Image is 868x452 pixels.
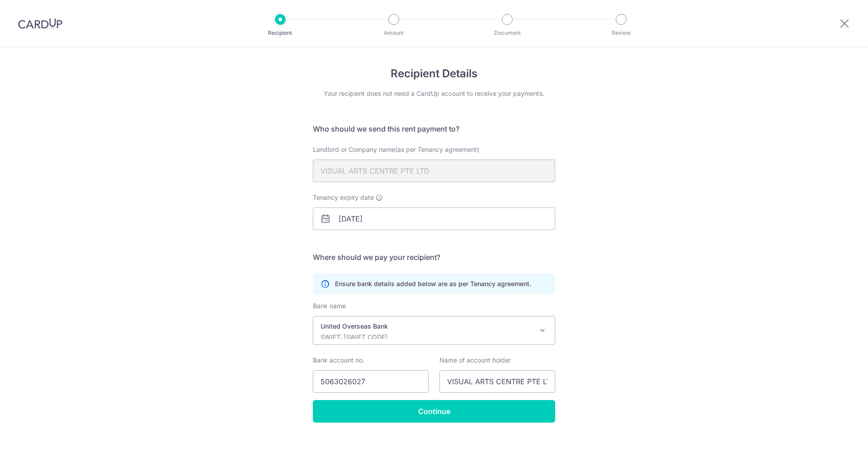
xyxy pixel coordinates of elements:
p: Document [474,28,541,38]
p: Ensure bank details added below are as per Tenancy agreement. [335,279,531,288]
span: United Overseas Bank [313,316,555,345]
p: United Overseas Bank [321,322,533,331]
span: United Overseas Bank [313,316,555,344]
h5: Who should we send this rent payment to? [313,123,555,134]
input: Continue [313,400,555,423]
p: Recipient [247,28,314,38]
label: Bank name [313,301,346,311]
h4: Recipient Details [313,66,555,82]
label: Name of account holder [439,356,511,365]
p: SWIFT: [SWIFT_CODE] [321,333,533,342]
h5: Where should we pay your recipient? [313,252,555,263]
input: DD/MM/YYYY [313,207,555,230]
label: Bank account no. [313,356,364,365]
p: Review [588,28,655,38]
div: Your recipient does not need a CardUp account to receive your payments. [313,89,555,98]
span: Tenancy expiry date [313,193,374,202]
p: Amount [360,28,427,38]
img: CardUp [18,18,62,29]
span: Landlord or Company name(as per Tenancy agreement) [313,146,479,153]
